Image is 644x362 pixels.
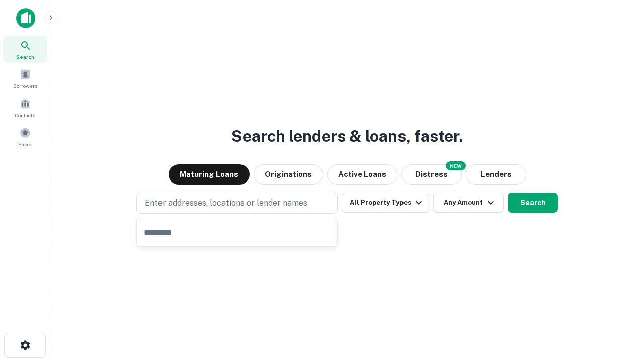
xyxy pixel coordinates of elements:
button: Any Amount [433,193,504,213]
button: Maturing Loans [169,164,250,185]
div: NEW [446,161,466,170]
a: Saved [3,123,47,150]
span: Search [16,53,34,61]
iframe: Chat Widget [594,282,644,330]
a: Contacts [3,94,47,121]
a: Search [3,36,47,63]
span: Borrowers [13,82,37,90]
a: Borrowers [3,65,47,92]
h3: Search lenders & loans, faster. [231,124,463,148]
p: Enter addresses, locations or lender names [145,197,307,209]
button: All Property Types [342,193,429,213]
span: Saved [18,140,33,148]
button: Lenders [466,164,526,185]
button: Active Loans [327,164,397,185]
button: Search [508,193,558,213]
img: capitalize-icon.png [16,8,35,28]
button: Search distressed loans with lien and other non-mortgage details. [401,164,462,185]
button: Originations [254,164,323,185]
span: Contacts [15,111,35,119]
button: Enter addresses, locations or lender names [136,193,338,214]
